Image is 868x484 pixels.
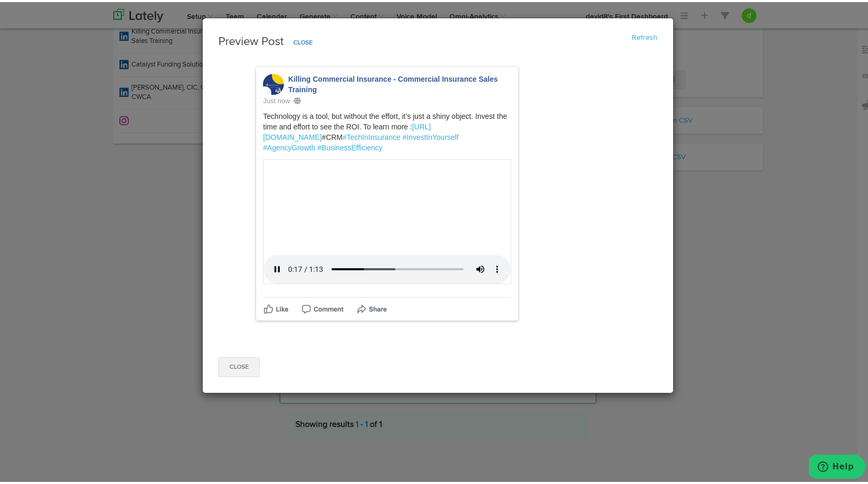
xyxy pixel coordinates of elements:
[809,453,865,479] iframe: Opens a widget where you can find more information
[263,157,511,282] video: Your browser does not support HTML5 video.
[263,299,387,312] img: fb_actions.png
[263,72,284,93] img: picture
[263,141,315,150] a: #AgencyGrowth
[287,33,320,49] button: Close
[317,141,382,150] a: #BusinessEfficiency
[632,32,657,39] a: Refresh
[218,355,260,375] button: Close
[288,73,498,92] span: Killing Commercial Insurance - Commercial Insurance Sales Training
[263,100,507,150] span: Technology is a tool, but without the effort, it’s just a shiny object. Invest the time and effor...
[263,95,301,103] span: Just now ·
[402,131,458,139] a: #InvestInYourself
[218,32,657,49] h3: Preview Post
